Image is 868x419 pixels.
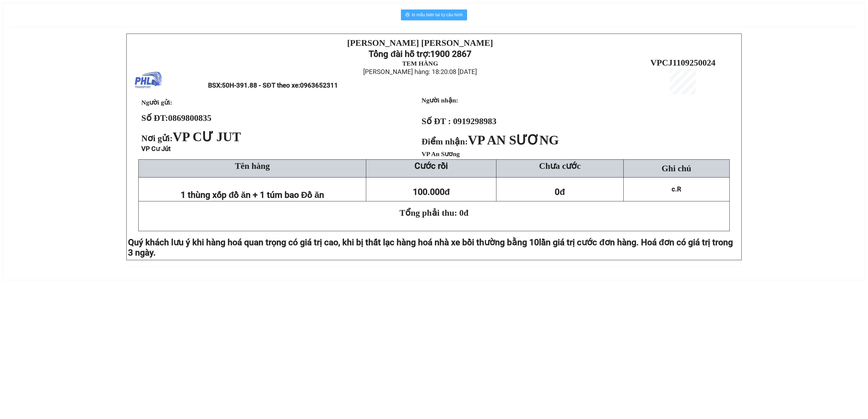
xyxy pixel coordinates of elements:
[414,161,448,171] strong: Cước rồi
[400,208,468,218] span: Tổng phải thu: 0đ
[168,113,212,123] span: 0869800835
[363,68,477,76] span: [PERSON_NAME] hàng: 18:20:08 [DATE]
[141,133,243,143] span: Nơi gửi:
[405,12,410,18] span: printer
[468,133,559,147] span: VP AN SƯƠNG
[422,116,451,126] strong: Số ĐT :
[347,38,493,48] strong: [PERSON_NAME] [PERSON_NAME]
[300,82,338,89] span: 0963652311
[422,137,559,146] strong: Điểm nhận:
[453,116,496,126] span: 0919298983
[402,60,438,67] strong: TEM HÀNG
[141,145,171,153] span: VP Cư Jút
[141,113,212,123] strong: Số ĐT:
[128,237,733,258] span: lần giá trị cước đơn hàng. Hoá đơn có giá trị trong 3 ngày.
[135,67,162,94] img: logo
[369,49,430,59] strong: Tổng đài hỗ trợ:
[235,161,270,171] span: Tên hàng
[208,82,338,89] span: BSX:
[128,237,539,247] span: Quý khách lưu ý khi hàng hoá quan trọng có giá trị cao, khi bị thất lạc hàng hoá nhà xe bồi thườn...
[173,130,241,144] span: VP CƯ JUT
[401,9,467,20] button: printerIn mẫu biên lai tự cấu hình
[181,190,324,200] span: 1 thùng xốp đồ ăn + 1 túm bao Đồ ăn
[662,163,691,173] span: Ghi chú
[539,161,580,171] span: Chưa cước
[672,185,681,193] span: c.R
[650,58,716,67] span: VPCJ1109250024
[422,97,458,104] strong: Người nhận:
[413,187,450,197] span: 100.000đ
[422,150,460,157] span: VP An Sương
[222,82,338,89] span: 50H-391.88 - SĐT theo xe:
[555,187,565,197] span: 0đ
[141,99,172,106] span: Người gửi:
[430,49,471,59] strong: 1900 2867
[412,11,463,18] span: In mẫu biên lai tự cấu hình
